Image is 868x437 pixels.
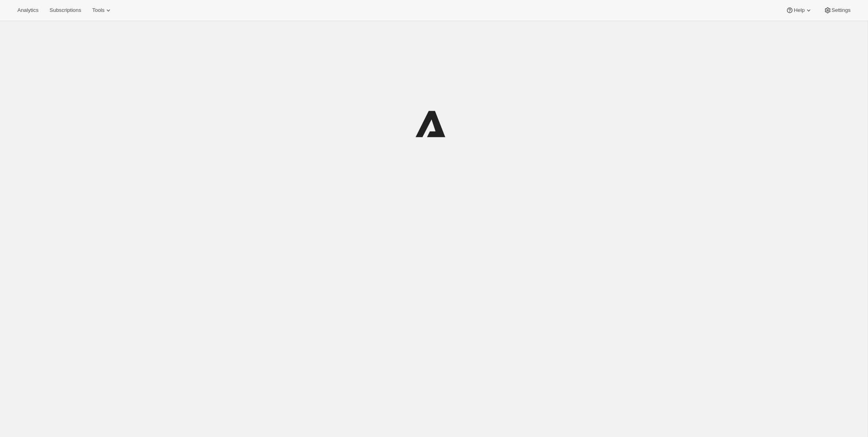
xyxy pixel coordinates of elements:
[794,7,804,13] span: Help
[87,5,117,16] button: Tools
[45,5,86,16] button: Subscriptions
[17,7,38,13] span: Analytics
[832,7,851,13] span: Settings
[49,7,81,13] span: Subscriptions
[781,5,817,16] button: Help
[13,5,43,16] button: Analytics
[819,5,855,16] button: Settings
[92,7,104,13] span: Tools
